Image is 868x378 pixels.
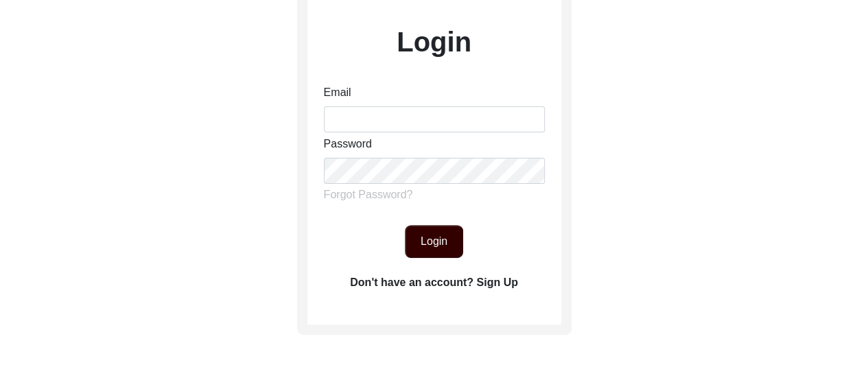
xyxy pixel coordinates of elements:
[350,274,518,291] label: Don't have an account? Sign Up
[324,84,351,101] label: Email
[405,225,463,258] button: Login
[397,21,471,62] label: Login
[324,136,372,152] label: Password
[324,187,413,203] label: Forgot Password?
